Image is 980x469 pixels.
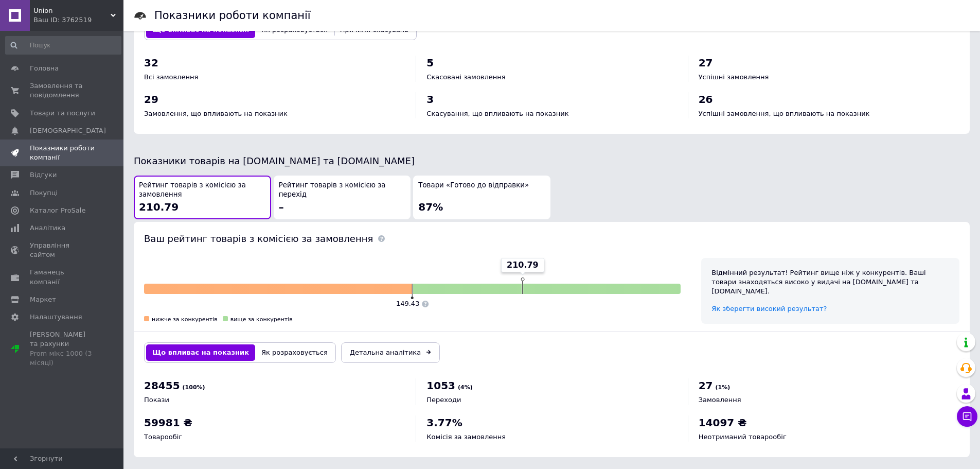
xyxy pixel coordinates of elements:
[279,201,284,213] span: –
[5,36,121,55] input: Пошук
[699,379,713,392] span: 27
[255,344,334,361] button: Як розраховується
[30,81,95,100] span: Замовлення та повідомлення
[699,110,870,117] span: Успішні замовлення, що впливають на показник
[711,268,949,297] div: Відмінний результат! Рейтинг вище ніж у конкурентів. Ваші товари знаходяться високо у видачі на [...
[144,73,198,81] span: Всі замовлення
[144,93,158,106] span: 29
[413,176,550,219] button: Товари «Готово до відправки»87%
[33,6,111,15] span: Union
[144,379,180,392] span: 28455
[230,316,293,323] span: вище за конкурентів
[144,416,192,429] span: 59981 ₴
[341,342,440,363] a: Детальна аналітика
[279,181,406,200] span: Рейтинг товарів з комісією за перехід
[426,379,455,392] span: 1053
[418,201,443,213] span: 87%
[139,201,179,213] span: 210.79
[30,312,82,322] span: Налаштування
[699,433,787,441] span: Неотриманий товарообіг
[152,316,218,323] span: нижче за конкурентів
[146,344,255,361] button: Що впливає на показник
[30,223,65,233] span: Аналітика
[30,109,95,118] span: Товари та послуги
[426,93,434,106] span: 3
[144,57,158,69] span: 32
[144,396,169,404] span: Покази
[30,144,95,162] span: Показники роботи компанії
[30,206,85,215] span: Каталог ProSale
[144,233,373,244] span: Ваш рейтинг товарів з комісією за замовлення
[30,241,95,259] span: Управління сайтом
[139,181,266,200] span: Рейтинг товарів з комісією за замовлення
[426,57,434,69] span: 5
[396,300,420,307] span: 149.43
[183,384,205,391] span: (100%)
[134,176,271,219] button: Рейтинг товарів з комісією за замовлення210.79
[418,181,529,190] span: Товари «Готово до відправки»
[458,384,473,391] span: (4%)
[699,416,747,429] span: 14097 ₴
[30,268,95,286] span: Гаманець компанії
[426,73,505,81] span: Скасовані замовлення
[144,433,182,441] span: Товарообіг
[699,93,713,106] span: 26
[957,406,977,427] button: Чат з покупцем
[711,305,827,312] a: Як зберегти високий результат?
[33,15,123,25] div: Ваш ID: 3762519
[699,57,713,69] span: 27
[699,396,741,404] span: Замовлення
[134,155,415,166] span: Показники товарів на [DOMAIN_NAME] та [DOMAIN_NAME]
[154,9,311,22] h1: Показники роботи компанії
[30,349,95,368] div: Prom мікс 1000 (3 місяці)
[426,416,462,429] span: 3.77%
[30,64,59,73] span: Головна
[30,170,57,180] span: Відгуки
[507,259,539,271] span: 210.79
[30,126,106,135] span: [DEMOGRAPHIC_DATA]
[426,110,568,117] span: Скасування, що впливають на показник
[274,176,411,219] button: Рейтинг товарів з комісією за перехід–
[144,110,288,117] span: Замовлення, що впливають на показник
[30,330,95,368] span: [PERSON_NAME] та рахунки
[426,433,506,441] span: Комісія за замовлення
[30,188,58,198] span: Покупці
[716,384,730,391] span: (1%)
[30,295,56,304] span: Маркет
[426,396,461,404] span: Переходи
[699,73,769,81] span: Успішні замовлення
